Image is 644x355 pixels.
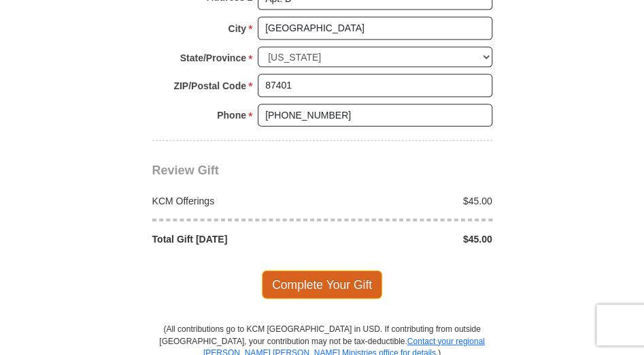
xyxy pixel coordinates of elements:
[145,194,322,208] div: KCM Offerings
[217,106,246,125] strong: Phone
[152,164,219,177] span: Review Gift
[180,48,246,67] strong: State/Province
[322,194,500,208] div: $45.00
[228,19,245,38] strong: City
[145,232,322,246] div: Total Gift [DATE]
[173,76,246,95] strong: ZIP/Postal Code
[262,271,382,299] span: Complete Your Gift
[322,232,500,246] div: $45.00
